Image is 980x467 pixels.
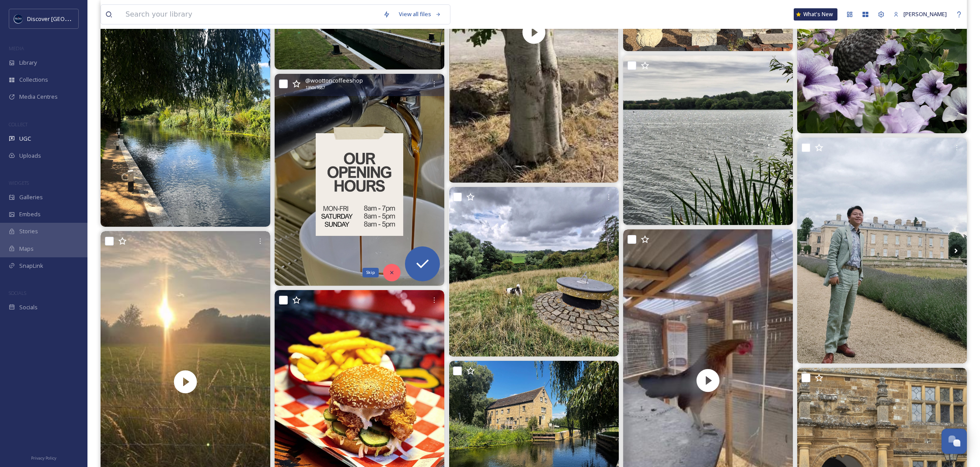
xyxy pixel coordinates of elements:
span: COLLECT [9,121,28,128]
img: Untitled%20design%20%282%29.png [14,14,23,23]
a: View all files [394,6,446,23]
img: The lake sparkling yesterday on our walk. Just right for "something that sparkles" today. #fms_sp... [623,55,793,225]
span: Uploads [19,152,41,160]
span: Maps [19,245,34,253]
img: Happy weekend from Roxy! High up near the church at Wadenhoe on a recent walk. #wadenhoe #northam... [449,187,619,356]
span: UGC [19,135,31,143]
span: @ woottoncoffeeshop [305,76,363,85]
img: just a reminder that we are open 7 days a week from 8am☕️ #northampton #cafe #northamptonshire #n... [275,74,444,286]
span: Galleries [19,193,43,201]
button: Open Chat [942,429,967,454]
span: Socials [19,303,38,311]
span: Embeds [19,210,41,218]
img: August 2025 #summerwalks #oundle #rivernene #summer #blueskies #beautifulcolour #sunshine #reflec... [101,1,270,227]
span: [PERSON_NAME] [903,10,947,18]
span: Library [19,59,37,67]
span: MEDIA [9,45,24,52]
span: 1350 x 1687 [305,85,325,91]
span: Discover [GEOGRAPHIC_DATA] [27,14,107,23]
span: SOCIALS [9,290,26,296]
span: Media Centres [19,93,58,101]
input: Search your library [121,5,379,24]
span: Collections [19,76,48,84]
span: Stories [19,227,38,235]
div: Skip [363,268,379,277]
a: What's New [794,8,837,21]
img: Just another country house trip in July😌 📍: Althorp Estates, Kelmarsh Hall and Gardens, 78 Dernga... [797,138,967,363]
span: Privacy Policy [31,455,56,461]
a: [PERSON_NAME] [889,6,951,23]
span: WIDGETS [9,180,29,186]
a: Privacy Policy [31,452,56,463]
span: SnapLink [19,262,43,270]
